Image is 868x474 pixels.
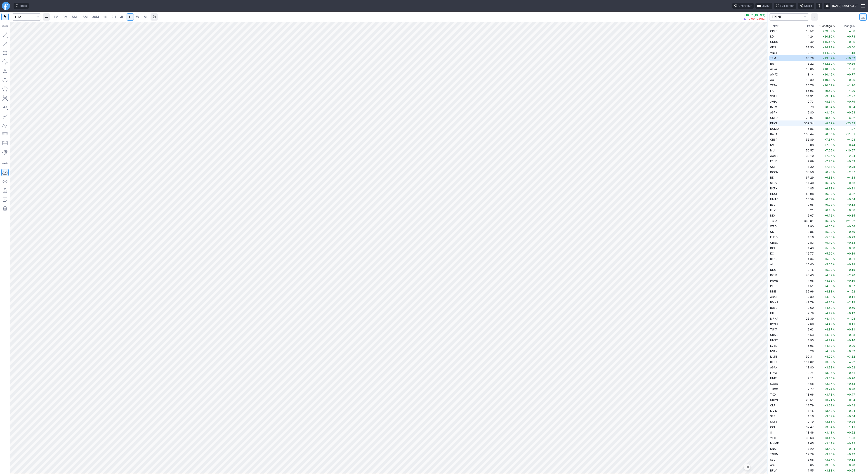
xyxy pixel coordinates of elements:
span: Layout [762,4,770,8]
span: +0.79 [847,263,855,266]
td: 8.14 [798,72,815,77]
span: +6.12 [824,214,832,217]
span: +3.82 [847,192,855,196]
span: % [833,62,835,65]
span: +8.64 [824,105,832,109]
span: % [833,187,835,190]
span: +8.15 [824,127,832,130]
span: % [833,170,835,174]
span: +2.37 [847,170,855,174]
a: 5M [70,13,79,21]
a: 2H [109,13,118,21]
button: Hide drawings [1,178,9,185]
button: Full screen [774,3,796,9]
span: % [833,219,835,223]
span: +21.02 [845,219,855,223]
span: +0.15 [847,268,855,271]
a: 15M [79,13,90,21]
span: +5.00 [847,46,855,49]
button: Lock drawings [1,187,9,194]
a: M [142,13,149,21]
span: +0.96 [847,78,855,82]
span: CRSP [770,138,778,141]
span: % [833,132,835,136]
span: % [833,40,835,44]
span: +2.04 [847,154,855,158]
span: +5.99 [824,230,832,233]
button: Rotated rectangle [1,58,9,66]
span: +9.51 [824,94,832,98]
span: OPEN [770,29,778,33]
button: Share [798,3,814,9]
span: NVTS [770,143,778,147]
span: AI [770,263,773,266]
span: +10.62 [845,57,855,60]
span: % [833,154,835,158]
td: 9.73 [798,99,815,104]
a: 3M [61,13,70,21]
td: 79.97 [798,115,815,120]
a: W [134,13,141,21]
span: CRNC [770,241,778,244]
span: % [833,111,835,114]
span: AMPX [770,73,778,76]
span: % [833,89,835,92]
span: Change % [822,24,835,28]
span: % [833,51,835,54]
span: 3M [63,15,68,19]
span: +6.22 [847,116,855,120]
span: % [833,236,835,239]
span: Full screen [780,4,794,8]
span: +13.59 [823,57,832,60]
span: +0.44 [847,143,855,147]
td: 31.91 [798,93,815,99]
td: 2.05 [798,202,815,207]
td: 30.10 [798,153,815,158]
span: +4.33 [847,176,855,179]
span: +6.83 [824,187,832,190]
span: +5.00 [824,268,832,271]
span: QS [770,230,774,233]
td: 4.85 [798,186,815,191]
span: JMIA [770,100,777,103]
span: M [144,15,147,19]
span: +8.45 [824,111,832,114]
span: 2H [111,15,116,19]
span: % [833,241,835,244]
button: XABCD [1,94,9,102]
button: Fibonacci retracements [1,131,9,138]
td: 88.78 [798,55,815,61]
span: % [833,181,835,185]
a: 1H [101,13,109,21]
span: +6.04 [824,219,832,223]
button: Add note [1,196,9,203]
span: TSLA [770,219,777,223]
span: +1.56 [847,67,855,71]
span: TREND [772,15,802,19]
span: +8.19 [824,122,832,125]
span: DUOL [770,122,778,125]
p: +10.62 (13.59%) [744,14,765,17]
span: +20.80 [823,35,832,38]
span: Change $ [843,24,855,28]
span: 15M [81,15,88,19]
td: 10.39 [798,77,815,83]
span: +0.53 [847,241,855,244]
span: +0.73 [847,35,855,38]
span: +5.06 [824,263,832,266]
span: +7.20 [824,160,832,163]
span: % [833,214,835,217]
span: 30M [92,15,99,19]
span: % [833,257,835,261]
span: +4.90 [847,89,855,92]
span: +4.08 [847,138,855,141]
span: % [833,46,835,49]
span: +0.50 [847,230,855,233]
span: % [833,263,835,266]
button: Portfolio watchlist [859,13,867,21]
button: Brush [1,113,9,120]
span: +0.56 [847,225,855,228]
span: % [833,35,835,38]
td: 36.56 [798,169,815,175]
span: FUBO [770,236,778,239]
